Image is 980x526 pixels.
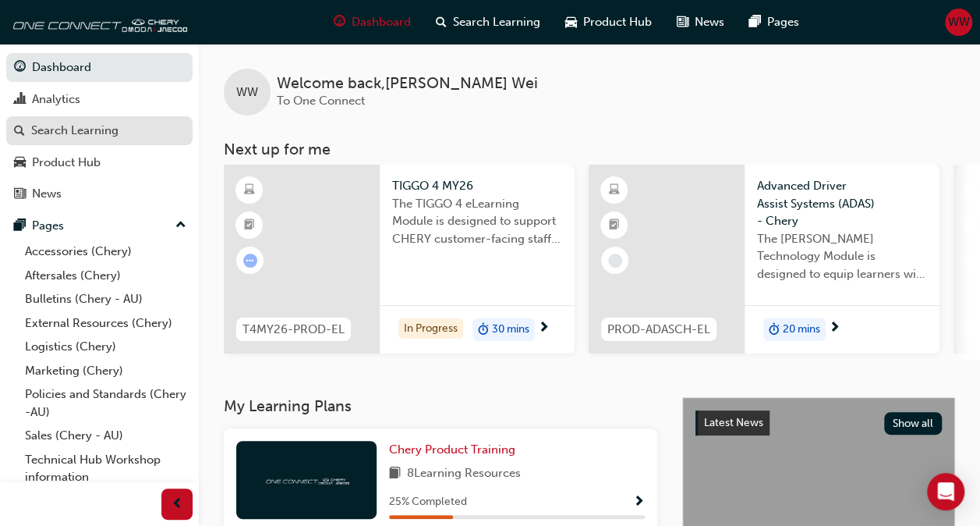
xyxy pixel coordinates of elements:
span: book-icon [389,464,401,484]
button: Pages [6,211,193,240]
span: learningResourceType_ELEARNING-icon [609,180,620,201]
button: Show Progress [633,492,645,512]
span: WW [236,84,258,101]
div: Product Hub [32,154,101,172]
span: chart-icon [14,93,26,107]
a: News [6,179,193,208]
span: booktick-icon [609,215,620,236]
a: Product Hub [6,148,193,177]
h3: Next up for me [199,140,980,158]
span: Product Hub [583,13,652,31]
span: Pages [767,13,799,31]
a: Search Learning [6,116,193,145]
span: next-icon [829,322,840,336]
span: prev-icon [172,495,183,514]
span: learningRecordVerb_ATTEMPT-icon [243,254,257,268]
a: Dashboard [6,53,193,82]
a: Logistics (Chery) [19,335,193,359]
span: guage-icon [334,12,345,32]
a: Policies and Standards (Chery -AU) [19,382,193,424]
img: oneconnect [8,6,187,37]
span: 25 % Completed [389,493,467,511]
span: News [695,13,724,31]
span: 30 mins [492,321,529,339]
span: PROD-ADASCH-EL [607,321,710,339]
div: In Progress [398,318,463,339]
span: The TIGGO 4 eLearning Module is designed to support CHERY customer-facing staff with the product ... [392,195,562,248]
span: Welcome back , [PERSON_NAME] Wei [277,75,538,93]
span: TIGGO 4 MY26 [392,177,562,195]
span: pages-icon [749,12,761,32]
span: news-icon [14,187,26,201]
a: External Resources (Chery) [19,311,193,336]
a: Chery Product Training [389,441,522,459]
span: learningResourceType_ELEARNING-icon [244,180,255,201]
span: pages-icon [14,219,26,233]
span: search-icon [14,124,25,138]
span: T4MY26-PROD-EL [242,321,345,339]
a: pages-iconPages [737,6,812,38]
button: WW [945,9,972,36]
span: next-icon [538,322,550,336]
div: Search Learning [31,122,119,140]
img: oneconnect [264,472,349,487]
span: booktick-icon [244,215,255,236]
a: Accessories (Chery) [19,240,193,264]
a: T4MY26-PROD-ELTIGGO 4 MY26The TIGGO 4 eLearning Module is designed to support CHERY customer-faci... [224,165,575,354]
span: car-icon [565,12,577,32]
div: News [32,185,62,203]
span: Latest News [704,416,763,429]
a: Technical Hub Workshop information [19,448,193,489]
span: car-icon [14,156,26,170]
span: search-icon [436,12,447,32]
a: Sales (Chery - AU) [19,424,193,448]
span: To One Connect [277,94,365,108]
span: Show Progress [633,496,645,510]
span: 8 Learning Resources [407,464,521,484]
span: WW [948,13,970,31]
div: Pages [32,217,64,235]
a: Analytics [6,85,193,114]
span: duration-icon [478,320,489,340]
a: Aftersales (Chery) [19,264,193,288]
span: news-icon [677,12,688,32]
span: Dashboard [352,13,411,31]
span: Search Learning [453,13,540,31]
span: duration-icon [769,320,780,340]
div: Analytics [32,91,80,108]
span: learningRecordVerb_NONE-icon [608,254,622,268]
a: PROD-ADASCH-ELAdvanced Driver Assist Systems (ADAS) - CheryThe [PERSON_NAME] Technology Module is... [589,165,939,354]
span: The [PERSON_NAME] Technology Module is designed to equip learners with essential knowledge about ... [757,230,927,283]
div: Open Intercom Messenger [927,473,964,510]
h3: My Learning Plans [224,397,657,415]
span: guage-icon [14,61,26,75]
span: Advanced Driver Assist Systems (ADAS) - Chery [757,177,927,230]
span: 20 mins [783,321,820,339]
button: Show all [884,412,943,435]
span: up-icon [175,215,186,236]
button: DashboardAnalyticsSearch LearningProduct HubNews [6,50,193,211]
a: car-iconProduct Hub [553,6,664,38]
a: Latest NewsShow all [695,410,942,435]
a: guage-iconDashboard [321,6,423,38]
a: news-iconNews [664,6,737,38]
span: Chery Product Training [389,442,515,457]
a: search-iconSearch Learning [423,6,553,38]
a: Marketing (Chery) [19,359,193,383]
a: Bulletins (Chery - AU) [19,287,193,311]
